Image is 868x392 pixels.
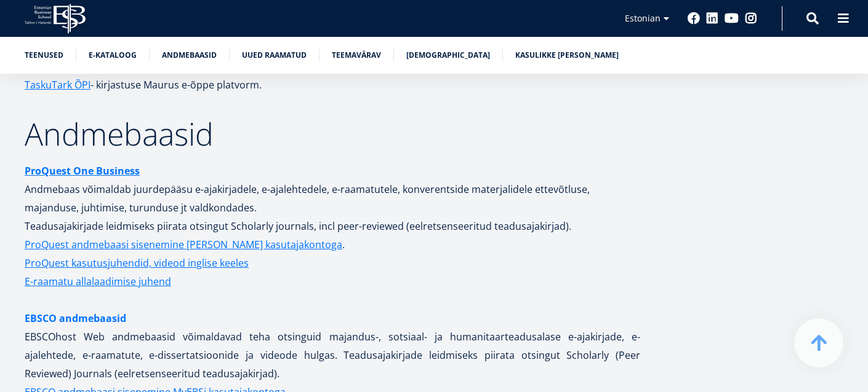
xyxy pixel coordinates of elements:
[25,164,140,178] strong: ProQuest One Business
[25,76,90,94] a: TaskuTark ÕPI
[25,49,63,61] a: Teenused
[242,49,307,61] a: Uued raamatud
[706,12,718,25] a: Linkedin
[688,12,700,25] a: Facebook
[725,12,739,25] a: Youtube
[89,49,137,61] a: E-kataloog
[406,49,490,61] a: [DEMOGRAPHIC_DATA]
[332,49,381,61] a: Teemavärav
[162,49,217,61] a: Andmebaasid
[25,235,342,254] a: ProQuest andmebaasi sisenemine [PERSON_NAME] kasutajakontoga
[25,254,249,272] a: ProQuest kasutusjuhendid, videod inglise keeles
[25,76,640,94] p: - kirjastuse Maurus e-õppe platvorm.
[25,309,126,327] a: EBSCO andmebaasid
[25,119,640,149] h2: Andmebaasid
[515,49,619,61] a: Kasulikke [PERSON_NAME]
[25,235,640,254] p: .
[745,12,757,25] a: Instagram
[25,162,640,235] p: Andmebaas võimaldab juurdepääsu e-ajakirjadele, e-ajalehtedele, e-raamatutele, konverentside mate...
[25,272,171,291] a: E-raamatu allalaadimise juhend
[25,162,140,180] a: ProQuest One Business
